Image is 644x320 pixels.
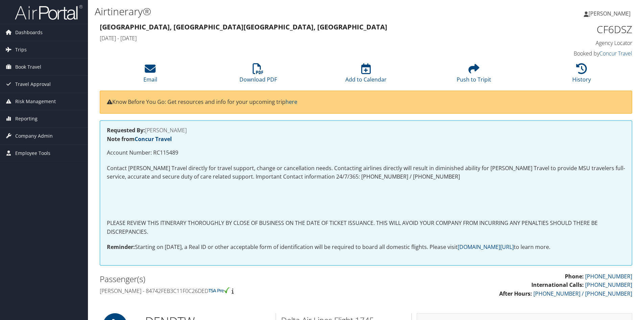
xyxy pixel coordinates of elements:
a: Concur Travel [135,135,172,143]
a: History [572,67,591,83]
h1: Airtinerary® [95,4,456,19]
span: [PERSON_NAME] [589,10,630,17]
span: Dashboards [15,24,43,41]
a: Download PDF [239,67,277,83]
a: Add to Calendar [345,67,387,83]
p: Know Before You Go: Get resources and info for your upcoming trip [107,98,625,107]
h1: CF6DSZ [507,22,632,37]
p: Starting on [DATE], a Real ID or other acceptable form of identification will be required to boar... [107,243,625,252]
span: Company Admin [15,128,53,144]
span: Employee Tools [15,145,50,162]
p: Account Number: RC115489 [107,148,625,157]
img: airportal-logo.png [15,4,83,20]
a: [PHONE_NUMBER] [585,273,632,280]
a: [PHONE_NUMBER] / [PHONE_NUMBER] [533,290,632,297]
span: Book Travel [15,59,41,75]
h2: Passenger(s) [100,273,361,285]
strong: [GEOGRAPHIC_DATA], [GEOGRAPHIC_DATA] [GEOGRAPHIC_DATA], [GEOGRAPHIC_DATA] [100,22,387,31]
a: [DOMAIN_NAME][URL] [458,243,514,251]
strong: Requested By: [107,127,145,134]
strong: After Hours: [499,290,532,297]
span: Risk Management [15,93,56,110]
a: Email [143,67,157,83]
a: [PERSON_NAME] [584,3,637,24]
a: [PHONE_NUMBER] [585,281,632,289]
a: Push to Tripit [457,67,491,83]
h4: [PERSON_NAME] - 84742FEB3C11F0C26DED [100,287,361,295]
p: Contact [PERSON_NAME] Travel directly for travel support, change or cancellation needs. Contactin... [107,164,625,181]
a: here [285,98,297,106]
strong: Phone: [565,273,584,280]
span: Trips [15,41,27,58]
span: Reporting [15,110,38,127]
h4: Booked by [507,50,632,57]
strong: Reminder: [107,243,135,251]
h4: Agency Locator [507,39,632,47]
img: tsa-precheck.png [208,287,230,293]
strong: Note from [107,135,172,143]
span: Travel Approval [15,76,51,93]
strong: International Calls: [531,281,584,289]
h4: [PERSON_NAME] [107,128,625,133]
a: Concur Travel [599,50,632,57]
p: PLEASE REVIEW THIS ITINERARY THOROUGHLY BY CLOSE OF BUSINESS ON THE DATE OF TICKET ISSUANCE. THIS... [107,219,625,236]
h4: [DATE] - [DATE] [100,35,497,42]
